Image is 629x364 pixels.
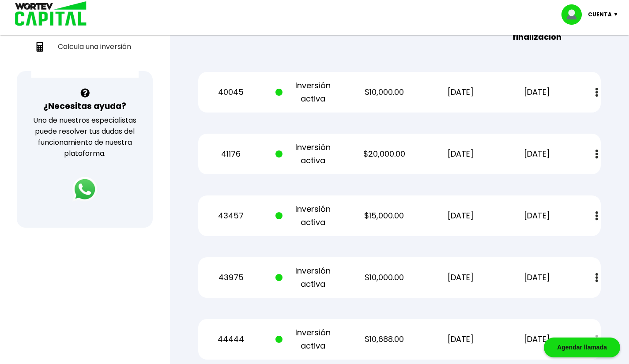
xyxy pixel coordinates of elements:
[505,333,569,346] p: [DATE]
[352,209,416,222] p: $15,000.00
[612,13,624,16] img: icon-down
[505,209,569,222] p: [DATE]
[275,79,340,105] p: Inversión activa
[43,100,126,113] h3: ¿Necesitas ayuda?
[505,86,569,99] p: [DATE]
[199,209,263,222] p: 43457
[199,86,263,99] p: 40045
[428,271,493,284] p: [DATE]
[428,333,493,346] p: [DATE]
[28,115,141,159] p: Uno de nuestros especialistas puede resolver tus dudas del funcionamiento de nuestra plataforma.
[428,86,493,99] p: [DATE]
[352,333,416,346] p: $10,688.00
[199,147,263,161] p: 41176
[352,147,416,161] p: $20,000.00
[505,271,569,284] p: [DATE]
[31,38,139,56] a: Calcula una inversión
[352,86,416,99] p: $10,000.00
[72,177,97,202] img: logos_whatsapp-icon.242b2217.svg
[561,4,588,25] img: profile-image
[275,141,340,167] p: Inversión activa
[275,326,340,353] p: Inversión activa
[428,209,493,222] p: [DATE]
[275,203,340,229] p: Inversión activa
[428,147,493,161] p: [DATE]
[505,147,569,161] p: [DATE]
[199,333,263,346] p: 44444
[544,338,620,357] div: Agendar llamada
[352,271,416,284] p: $10,000.00
[199,271,263,284] p: 43975
[588,8,612,21] p: Cuenta
[275,264,340,291] p: Inversión activa
[35,42,45,52] img: calculadora-icon.17d418c4.svg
